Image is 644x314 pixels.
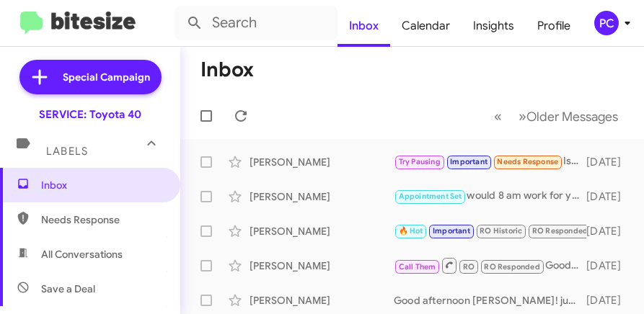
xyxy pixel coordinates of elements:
[399,226,423,235] span: 🔥 Hot
[394,153,586,170] div: Is my vehicle still covered for the free oil change
[510,102,627,131] button: Next
[480,226,522,235] span: RO Historic
[450,157,488,166] span: Important
[39,107,141,122] div: SERVICE: Toyota 40
[394,256,586,274] div: Good afternoon! I saw that you gave us a call earlier and just wanted to check in to see if you w...
[526,109,618,125] span: Older Messages
[63,70,150,84] span: Special Campaign
[532,226,619,235] span: RO Responded Historic
[175,6,338,40] input: Search
[250,224,394,238] div: [PERSON_NAME]
[462,5,526,47] a: Insights
[41,247,123,261] span: All Conversations
[494,107,502,125] span: «
[390,5,462,47] a: Calendar
[250,259,394,273] div: [PERSON_NAME]
[582,11,628,35] button: PC
[497,157,558,166] span: Needs Response
[250,293,394,308] div: [PERSON_NAME]
[526,5,582,47] a: Profile
[19,60,162,94] a: Special Campaign
[486,102,627,131] nav: Page navigation example
[41,212,164,227] span: Needs Response
[485,102,511,131] button: Previous
[519,107,526,125] span: »
[46,145,88,158] span: Labels
[41,178,164,192] span: Inbox
[394,188,586,205] div: would 8 am work for you [DATE]?
[250,155,394,169] div: [PERSON_NAME]
[586,259,632,273] div: [DATE]
[433,226,470,235] span: Important
[594,11,619,35] div: PC
[484,262,539,272] span: RO Responded
[463,262,475,272] span: RO
[586,224,632,238] div: [DATE]
[399,157,441,166] span: Try Pausing
[250,189,394,204] div: [PERSON_NAME]
[338,5,390,47] a: Inbox
[394,293,586,308] div: Good afternoon [PERSON_NAME]! just a quick note, even if your vehicle isn’t showing as due, Toyot...
[586,293,632,308] div: [DATE]
[394,223,586,239] div: Hey [PERSON_NAME], so my car needs oil change can I come now if there is availability?
[586,189,632,204] div: [DATE]
[200,58,254,81] h1: Inbox
[399,262,436,272] span: Call Them
[399,192,462,201] span: Appointment Set
[586,155,632,169] div: [DATE]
